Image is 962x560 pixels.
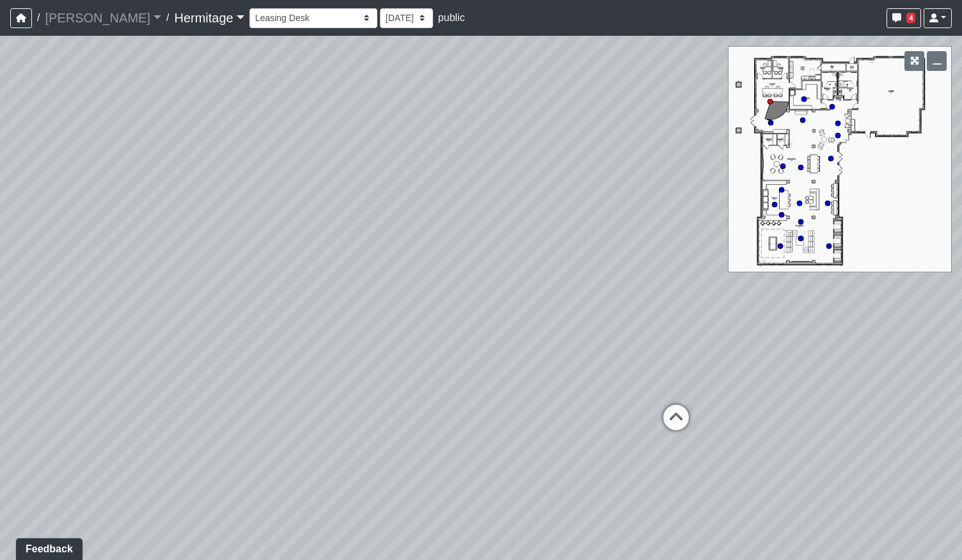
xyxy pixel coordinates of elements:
span: / [161,5,174,31]
span: public [438,12,465,23]
span: / [32,5,45,31]
a: Hermitage [174,5,244,31]
button: 4 [887,8,921,28]
span: 4 [906,13,915,23]
a: [PERSON_NAME] [45,5,161,31]
iframe: Ybug feedback widget [10,534,85,560]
